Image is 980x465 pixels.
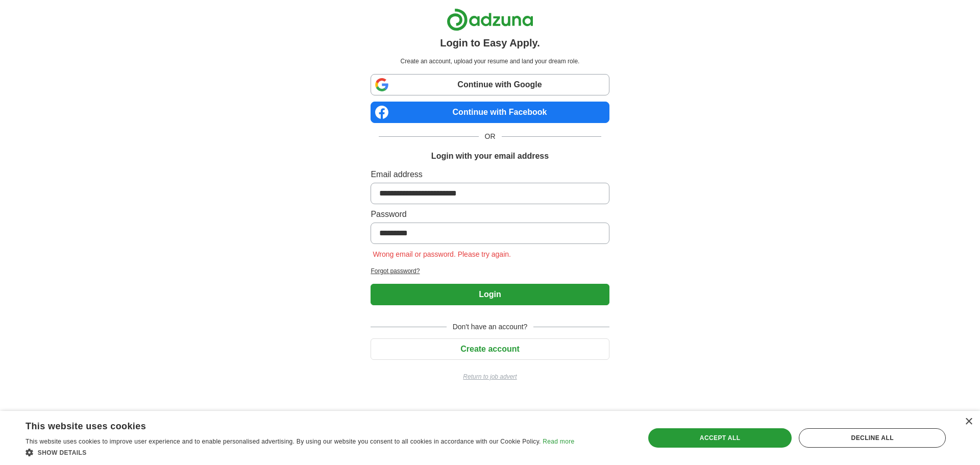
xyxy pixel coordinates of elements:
[447,322,534,332] span: Don't have an account?
[965,418,972,426] div: Close
[371,208,609,221] label: Password
[26,438,541,445] span: This website uses cookies to improve user experience and to enable personalised advertising. By u...
[371,266,609,276] a: Forgot password?
[371,102,609,123] a: Continue with Facebook
[38,449,87,456] span: Show details
[440,35,540,51] h1: Login to Easy Apply.
[26,417,549,432] div: This website uses cookies
[371,372,609,381] a: Return to job advert
[447,8,533,31] img: Adzuna logo
[371,168,609,181] label: Email address
[799,428,946,448] div: Decline all
[479,131,502,142] span: OR
[648,428,792,448] div: Accept all
[26,447,574,457] div: Show details
[371,74,609,95] a: Continue with Google
[371,345,609,353] a: Create account
[373,57,607,66] p: Create an account, upload your resume and land your dream role.
[371,284,609,305] button: Login
[371,250,513,258] span: Wrong email or password. Please try again.
[543,438,574,445] a: Read more, opens a new window
[431,150,549,162] h1: Login with your email address
[371,338,609,360] button: Create account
